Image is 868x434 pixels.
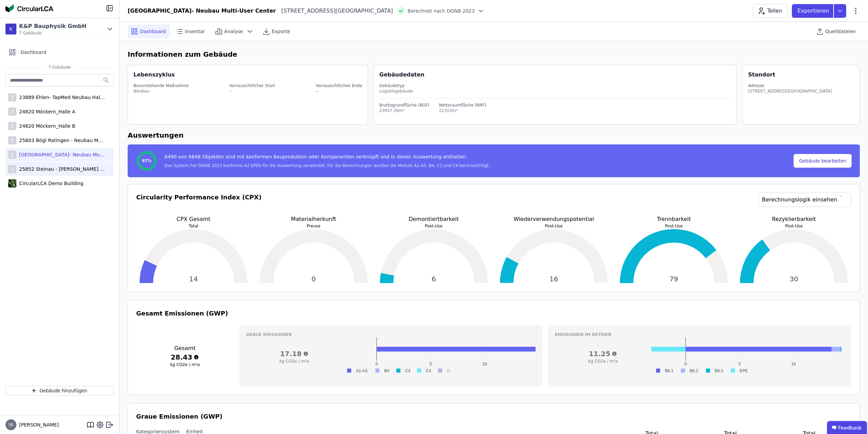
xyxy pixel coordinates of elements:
div: 6490 von 6648 Objekten sind mit konformen Bauprodukten oder Komponenten verknüpft und in dieser A... [165,153,490,163]
h3: Emissionen im betrieb [555,332,844,337]
h3: Graue Emissionen (GWP) [136,412,851,421]
span: 7 Gebäude [19,30,86,36]
button: Gebäude bearbeiten [794,154,852,168]
div: Neubau [133,88,189,94]
div: Vorrausichtlicher Start [229,83,275,88]
h6: Informationen zum Gebäude [128,49,860,59]
div: 24820 Möckern_Halle B [16,123,75,129]
p: CPX Gesamt [136,215,251,223]
h3: 28.43 [136,352,234,362]
div: K&P Bauphysik GmbH [19,22,86,30]
p: Materialherkunft [256,215,371,223]
div: 25852 Steinau - [PERSON_NAME] Logistikzentrum [16,166,105,172]
span: 97% [142,158,152,164]
span: Berechnet nach DGNB 2023 [408,8,475,14]
h3: kg CO2e / m²a [246,359,343,364]
span: Analyse [224,28,243,35]
h6: Auswertungen [128,130,860,140]
button: Teilen [753,4,788,18]
span: Exporte [272,28,290,35]
div: Gebäudetyp [379,83,731,88]
p: Demontiertbarkeit [376,215,491,223]
div: Gebäudedaten [379,71,737,79]
div: Bevorstehende Maßnahme [133,83,189,88]
div: Bruttogrundfläche (BGF) [379,102,429,108]
div: [STREET_ADDRESS][GEOGRAPHIC_DATA] [748,88,832,94]
div: 2 [8,122,16,130]
div: -- [229,88,275,94]
div: Lebenszyklus [133,71,175,79]
h3: 17.18 [246,349,343,359]
div: 24820 Möckern_Halle A [16,108,75,115]
p: Post-Use [376,223,491,229]
span: 7 Gebäude [42,65,78,70]
div: Vorrausichtliches Ende [316,83,362,88]
div: 23889 Ehlen- TapMed Neubau Halle 2 [16,94,105,101]
span: Quelldateien [825,28,856,35]
div: [STREET_ADDRESS][GEOGRAPHIC_DATA] [276,7,393,15]
img: Concular [5,4,53,12]
div: 22315m² [439,108,486,113]
h3: kg CO2e / m²a [555,359,651,364]
h3: Gesamt [136,344,234,352]
p: Preuse [256,223,371,229]
h3: kg CO2e / m²a [136,362,234,367]
div: 2 [8,151,16,159]
span: Dashboard [140,28,166,35]
p: Rezyklierbarkeit [737,215,851,223]
p: Post-Use [616,223,731,229]
p: Wiederverwendungspotential [497,215,611,223]
div: -- [316,88,362,94]
h3: Circularity Performance Index (CPX) [136,193,261,215]
div: K [5,24,16,34]
div: [GEOGRAPHIC_DATA]- Neubau Multi-User Center [128,7,276,15]
p: Total [136,223,251,229]
p: Trennbarkeit [616,215,731,223]
div: Adresse [748,83,832,88]
p: Post-Use [497,223,611,229]
div: 2 [8,165,16,173]
div: 2 [8,136,16,144]
button: Gebäude hinzufügen [5,386,114,395]
span: Inventar [185,28,205,35]
div: 23957.39m² [379,108,429,113]
div: Logistikgebäude [379,88,731,94]
div: Das System hat DGNB 2023 konforme A2 EPDs für die Auswertung verwendet. Für die Berechnungen wurd... [165,163,490,168]
div: 2 [8,108,16,116]
h3: Graue Emissionen [246,332,536,337]
p: Post-Use [737,223,851,229]
span: SK [8,423,14,427]
p: Exportieren [797,7,830,15]
div: [GEOGRAPHIC_DATA]- Neubau Multi-User Center [16,151,105,158]
div: Standort [748,71,775,79]
div: 2 [8,93,16,101]
img: CircularLCA Demo Building [8,178,16,189]
a: Berechnungslogik einsehen [759,193,851,207]
div: Nettoraumfläche (NRF) [439,102,486,108]
h3: Gesamt Emissionen (GWP) [136,309,851,318]
h3: 11.25 [555,349,651,359]
span: [PERSON_NAME] [16,421,59,428]
span: Dashboard [20,49,46,56]
div: CircularLCA Demo Building [16,180,83,187]
div: 25803 Bögl Ratingen - Neubau Multi-User Center [16,137,105,144]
